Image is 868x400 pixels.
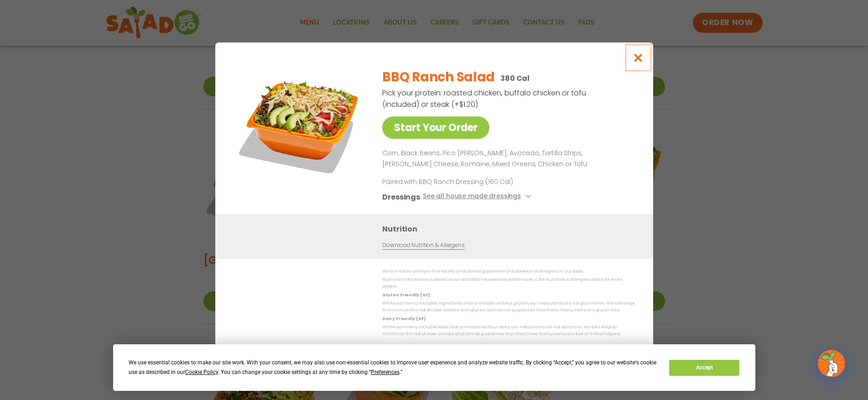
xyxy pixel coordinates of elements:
[185,369,218,375] span: Cookie Policy
[113,344,755,391] div: Cookie Consent Prompt
[623,42,653,73] button: Close modal
[382,191,420,203] h3: Dressings
[669,360,739,376] button: Accept
[382,148,631,170] p: Corn, Black Beans, Pico [PERSON_NAME], Avocado, Tortilla Strips, [PERSON_NAME] Cheese, Romaine, M...
[382,241,464,250] a: Download Nutrition & Allergens
[382,324,635,338] p: While our menu includes foods that are made without dairy, our restaurants are not dairy free. We...
[129,358,658,377] div: We use essential cookies to make our site work. With your consent, we may also use non-essential ...
[500,73,530,84] p: 380 Cal
[382,276,635,290] p: Nutrition information is based on our standard recipes and portion sizes. Click Nutrition & Aller...
[382,87,587,110] p: Pick your protein: roasted chicken, buffalo chicken or tofu (included) or steak (+$1.20)
[382,116,489,139] a: Start Your Order
[382,268,635,275] p: We are not an allergen free facility and cannot guarantee the absence of allergens in our foods.
[382,68,495,87] h2: BBQ Ranch Salad
[422,191,533,203] button: See all house made dressings
[819,351,844,376] img: wpChatIcon
[382,223,639,235] h3: Nutrition
[382,316,425,321] strong: Dairy Friendly (DF)
[236,61,364,189] img: Featured product photo for BBQ Ranch Salad
[382,292,430,298] strong: Gluten Friendly (GF)
[382,177,551,187] p: Paired with BBQ Ranch Dressing (160 Cal)
[371,369,400,375] span: Preferences
[382,300,635,314] p: While our menu includes ingredients that are made without gluten, our restaurants are not gluten ...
